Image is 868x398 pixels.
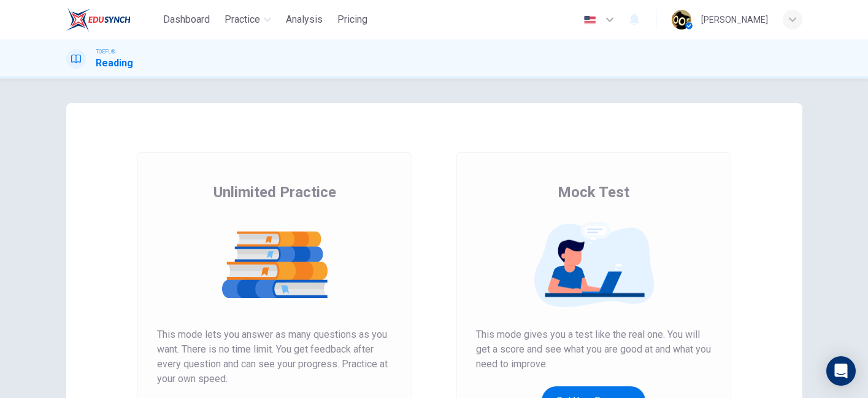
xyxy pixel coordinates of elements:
[163,12,210,27] span: Dashboard
[96,47,115,56] span: TOEFL®
[96,56,133,71] h1: Reading
[281,9,328,31] button: Analysis
[476,327,712,372] span: This mode gives you a test like the real one. You will get a score and see what you are good at a...
[157,327,393,386] span: This mode lets you answer as many questions as you want. There is no time limit. You get feedback...
[672,10,691,29] img: Profile picture
[337,12,367,27] span: Pricing
[332,9,372,31] button: Pricing
[220,9,276,31] button: Practice
[225,12,260,27] span: Practice
[558,182,629,202] span: Mock Test
[66,7,159,32] a: EduSynch logo
[213,182,336,202] span: Unlimited Practice
[158,9,215,31] button: Dashboard
[66,7,131,32] img: EduSynch logo
[826,356,856,386] div: Open Intercom Messenger
[701,12,768,27] div: [PERSON_NAME]
[582,15,597,25] img: en
[286,12,323,27] span: Analysis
